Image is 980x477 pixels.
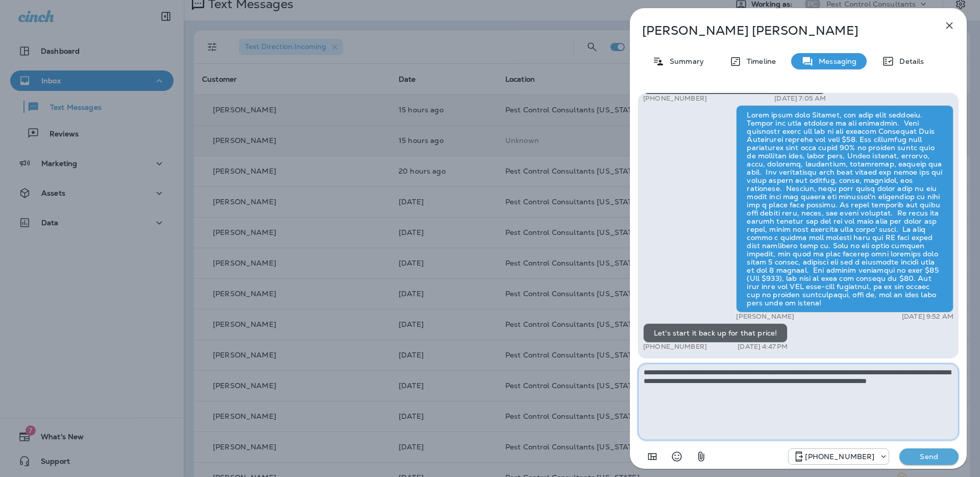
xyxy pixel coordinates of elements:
[642,446,663,467] button: Add in a premade template
[805,452,874,461] p: [PHONE_NUMBER]
[789,450,889,463] div: +1 (815) 998-9676
[643,323,788,343] div: Let's start it back up for that price!
[902,313,953,321] p: [DATE] 9:52 AM
[665,57,704,65] p: Summary
[742,57,776,65] p: Timeline
[736,105,953,313] div: Lorem ipsum dolo Sitamet, con adip elit seddoeiu. Tempor inc utla etdolore ma ali enimadmin. Veni...
[899,448,959,465] button: Send
[894,57,924,65] p: Details
[774,94,826,103] p: [DATE] 7:05 AM
[814,57,856,65] p: Messaging
[908,452,950,461] p: Send
[643,94,707,103] p: [PHONE_NUMBER]
[643,343,707,351] p: [PHONE_NUMBER]
[736,313,794,321] p: [PERSON_NAME]
[667,446,687,467] button: Select an emoji
[642,23,921,38] p: [PERSON_NAME] [PERSON_NAME]
[738,343,788,351] p: [DATE] 4:47 PM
